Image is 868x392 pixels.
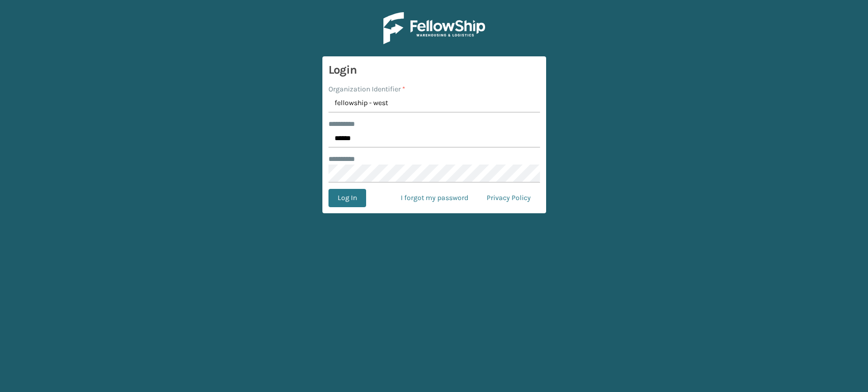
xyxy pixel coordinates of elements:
a: I forgot my password [392,189,477,207]
h3: Login [328,62,540,78]
button: Log In [328,189,366,207]
img: Logo [383,12,485,44]
label: Organization Identifier [328,84,405,94]
a: Privacy Policy [477,189,540,207]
